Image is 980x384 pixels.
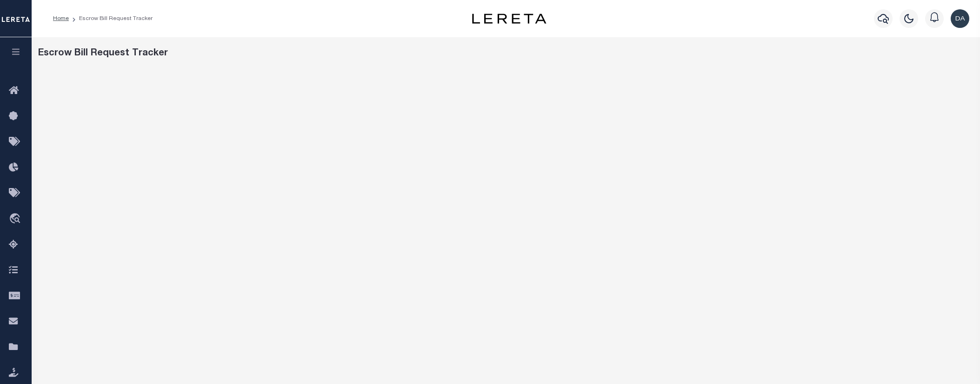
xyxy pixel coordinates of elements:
[472,13,547,24] img: logo-dark.svg
[38,47,974,61] div: Escrow Bill Request Tracker
[53,16,69,21] a: Home
[951,9,969,28] img: svg+xml;base64,PHN2ZyB4bWxucz0iaHR0cDovL3d3dy53My5vcmcvMjAwMC9zdmciIHBvaW50ZXItZXZlbnRzPSJub25lIi...
[9,213,24,225] i: travel_explore
[69,14,153,23] li: Escrow Bill Request Tracker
